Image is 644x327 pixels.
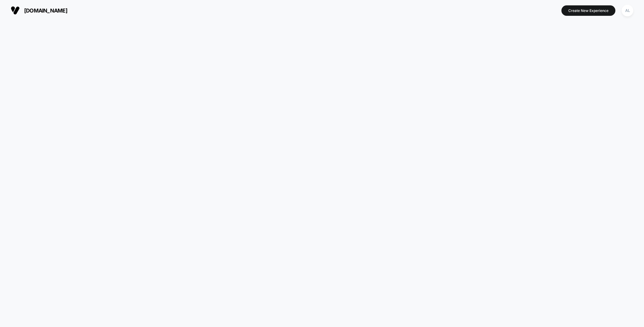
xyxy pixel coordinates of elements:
div: AL [622,5,633,16]
button: AL [620,4,635,17]
button: Create New Experience [561,5,615,16]
img: Visually logo [11,6,20,15]
button: [DOMAIN_NAME] [9,6,69,15]
span: [DOMAIN_NAME] [24,7,67,14]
